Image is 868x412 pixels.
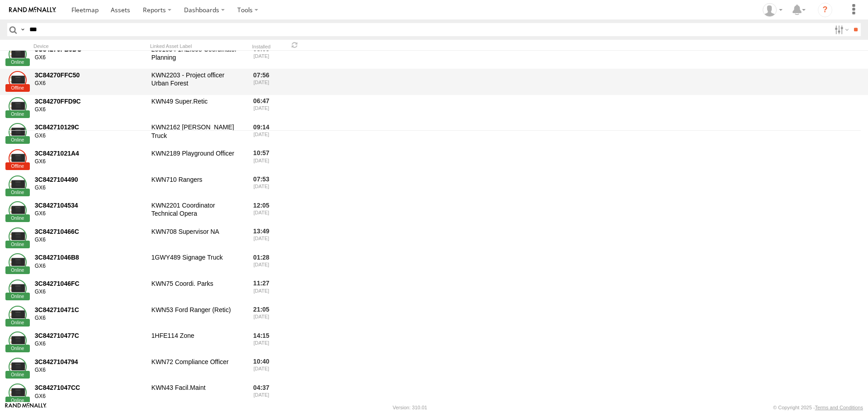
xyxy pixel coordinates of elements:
div: KWN2162 [PERSON_NAME] Truck [150,122,241,147]
div: 10:40 [DATE] [244,356,278,381]
div: KWN49 Super.Retic [150,96,241,120]
div: 3C84270FFC50 [35,71,145,79]
div: © Copyright 2025 - [773,405,863,410]
div: KWN72 Compliance Officer [150,356,241,381]
div: 01:28 [DATE] [244,252,278,277]
div: GX6 [35,393,145,400]
div: GX6 [35,133,145,140]
div: KWN2189 Playground Officer [150,148,241,172]
img: rand-logo.svg [9,7,56,13]
div: 1GWY489 Signage Truck [150,252,241,277]
div: GX6 [35,54,145,62]
div: GX6 [35,106,145,114]
div: 3C8427104490 [35,175,145,184]
div: Version: 310.01 [393,405,427,410]
div: GX6 [35,80,145,87]
div: KWN75 Coordi. Parks [150,278,241,303]
div: 04:37 [DATE] [244,383,278,407]
div: 3C8427104534 [35,201,145,209]
div: 06:47 [DATE] [244,96,278,120]
div: 11:27 [DATE] [244,278,278,303]
i: ? [818,3,832,17]
div: GX6 [35,341,145,348]
div: 13:49 [DATE] [244,226,278,251]
div: Linked Asset Label [150,43,241,49]
div: 3C842710477C [35,331,145,340]
span: Refresh [289,41,300,49]
div: 3C84271046B8 [35,253,145,261]
div: 3C8427104794 [35,358,145,366]
a: Terms and Conditions [815,405,863,410]
div: 07:56 [DATE] [244,70,278,94]
a: Visit our Website [5,403,47,412]
div: 10:57 [DATE] [244,148,278,172]
div: 3C84271047CC [35,384,145,392]
label: Search Query [19,23,26,36]
div: Device [33,43,146,49]
div: KWN2201 Coordinator Technical Opera [150,200,241,224]
div: 21:05 [DATE] [244,304,278,329]
div: Installed [244,45,278,49]
div: KWN53 Ford Ranger (Retic) [150,304,241,329]
div: GX6 [35,367,145,374]
div: GX6 [35,263,145,270]
div: KWN2203 - Project officer Urban Forest [150,70,241,94]
div: 3C842710129C [35,123,145,131]
div: 3C84270FFD9C [35,97,145,105]
div: GX6 [35,185,145,192]
div: KWN43 Facil.Maint [150,383,241,407]
div: Aaron McLellan [759,3,786,17]
div: GX6 [35,210,145,218]
div: 2001054 1HZI898 Coordinator Planning [150,44,241,68]
div: 09:14 [DATE] [244,122,278,147]
div: GX6 [35,158,145,166]
div: GX6 [35,289,145,296]
div: 07:53 [DATE] [244,174,278,199]
div: KWN710 Rangers [150,174,241,199]
div: 1HFE114 Zone [150,330,241,355]
label: Search Filter Options [831,23,850,36]
div: 12:05 [DATE] [244,200,278,224]
div: 3C84271046FC [35,279,145,288]
div: 3C842710471C [35,306,145,314]
div: GX6 [35,237,145,244]
div: KWN708 Supervisor NA [150,226,241,251]
div: 14:15 [DATE] [244,330,278,355]
div: 3C842710466C [35,227,145,236]
div: GX6 [35,315,145,322]
div: 3C84271021A4 [35,149,145,157]
div: 08:05 [DATE] [244,44,278,68]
